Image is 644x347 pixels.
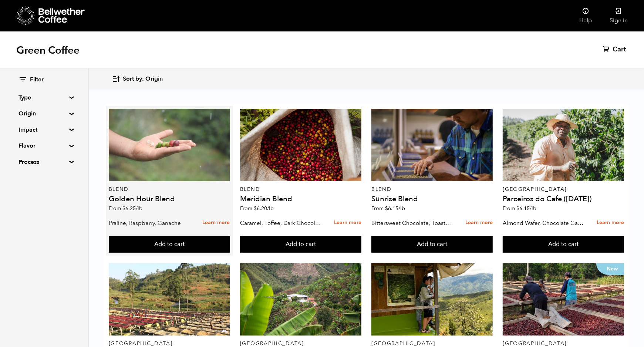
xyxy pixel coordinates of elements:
summary: Impact [18,125,70,134]
span: From [109,205,142,212]
p: [GEOGRAPHIC_DATA] [240,341,361,346]
summary: Origin [18,109,70,118]
p: Almond Wafer, Chocolate Ganache, Bing Cherry [503,218,585,229]
span: /lb [267,205,274,212]
span: /lb [136,205,142,212]
bdi: 6.15 [516,205,536,212]
span: Cart [613,45,626,54]
button: Sort by: Origin [112,70,163,88]
p: [GEOGRAPHIC_DATA] [371,341,493,346]
span: $ [122,205,125,212]
a: Cart [603,45,628,54]
span: /lb [398,205,405,212]
p: Bittersweet Chocolate, Toasted Marshmallow, Candied Orange, Praline [371,218,454,229]
p: Blend [109,187,230,192]
span: From [240,205,274,212]
h4: Golden Hour Blend [109,195,230,203]
p: New [596,263,624,275]
bdi: 6.20 [254,205,274,212]
span: From [503,205,536,212]
summary: Process [18,158,70,166]
a: Learn more [334,215,361,231]
span: Filter [30,76,44,84]
a: Learn more [597,215,624,231]
p: Blend [371,187,493,192]
button: Add to cart [503,236,624,253]
p: [GEOGRAPHIC_DATA] [503,187,624,192]
h4: Meridian Blend [240,195,361,203]
a: Learn more [203,215,230,231]
span: From [371,205,405,212]
p: [GEOGRAPHIC_DATA] [109,341,230,346]
span: /lb [530,205,536,212]
summary: Type [18,93,70,102]
p: Praline, Raspberry, Ganache [109,218,191,229]
p: [GEOGRAPHIC_DATA] [503,341,624,346]
span: $ [254,205,257,212]
h4: Sunrise Blend [371,195,493,203]
span: Sort by: Origin [123,75,163,83]
button: Add to cart [240,236,361,253]
span: $ [516,205,519,212]
bdi: 6.25 [122,205,142,212]
a: Learn more [465,215,493,231]
p: Blend [240,187,361,192]
bdi: 6.15 [385,205,405,212]
button: Add to cart [109,236,230,253]
span: $ [385,205,388,212]
a: New [503,263,624,336]
h1: Green Coffee [16,44,80,57]
p: Caramel, Toffee, Dark Chocolate [240,218,323,229]
button: Add to cart [371,236,493,253]
h4: Parceiros do Cafe ([DATE]) [503,195,624,203]
summary: Flavor [18,141,70,150]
